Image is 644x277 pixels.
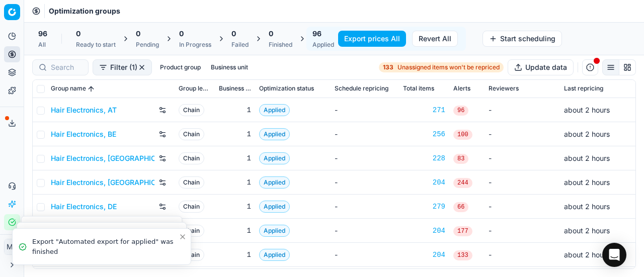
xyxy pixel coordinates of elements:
[219,202,251,212] div: 1
[403,250,445,260] a: 204
[564,130,610,138] span: about 2 hours
[259,128,290,140] span: Applied
[51,105,117,115] a: Hair Electronics, AT
[508,59,574,75] button: Update data
[51,62,82,72] input: Search
[177,231,189,243] button: Close toast
[453,202,468,212] span: 66
[564,226,610,235] span: about 2 hours
[259,249,290,261] span: Applied
[219,250,251,260] div: 1
[179,29,184,39] span: 0
[49,6,120,16] span: Optimization groups
[76,41,116,49] div: Ready to start
[156,61,205,73] button: Product group
[219,177,251,188] div: 1
[485,243,560,267] td: -
[5,239,20,254] span: MC
[453,226,472,236] span: 177
[179,128,204,140] span: Chain
[564,178,610,187] span: about 2 hours
[335,85,388,93] span: Schedule repricing
[51,129,116,139] a: Hair Electronics, BE
[331,146,399,170] td: -
[51,177,154,188] a: Hair Electronics, [GEOGRAPHIC_DATA]
[403,153,445,163] a: 228
[403,129,445,139] div: 256
[403,85,434,93] span: Total items
[331,98,399,122] td: -
[259,85,314,93] span: Optimization status
[403,177,445,188] a: 204
[485,98,560,122] td: -
[397,63,500,71] span: Unassigned items won't be repriced
[312,41,334,49] div: Applied
[485,146,560,170] td: -
[51,153,154,163] a: Hair Electronics, [GEOGRAPHIC_DATA]
[403,105,445,115] a: 271
[32,237,179,256] div: Export "Automated export for applied" was finished
[38,41,47,49] div: All
[403,202,445,212] a: 279
[331,122,399,146] td: -
[379,62,504,72] a: 133Unassigned items won't be repriced
[383,63,393,71] strong: 133
[179,176,204,189] span: Chain
[453,250,472,260] span: 133
[49,6,120,16] nav: breadcrumb
[489,85,519,93] span: Reviewers
[259,152,290,164] span: Applied
[51,85,86,93] span: Group name
[453,106,468,116] span: 96
[4,239,20,255] button: MC
[412,31,458,47] button: Revert All
[331,170,399,195] td: -
[51,202,117,212] a: Hair Electronics, DE
[38,29,47,39] span: 96
[453,154,468,164] span: 83
[564,250,610,259] span: about 2 hours
[485,170,560,195] td: -
[564,85,603,93] span: Last repricing
[219,129,251,139] div: 1
[453,85,470,93] span: Alerts
[602,243,626,267] div: Open Intercom Messenger
[76,29,80,39] span: 0
[259,225,290,237] span: Applied
[259,104,290,116] span: Applied
[219,153,251,163] div: 1
[231,41,249,49] div: Failed
[179,104,204,116] span: Chain
[219,85,251,93] span: Business unit
[93,59,152,75] button: Filter (1)
[269,29,273,39] span: 0
[312,29,321,39] span: 96
[179,201,204,213] span: Chain
[564,154,610,162] span: about 2 hours
[179,152,204,164] span: Chain
[231,29,236,39] span: 0
[453,178,472,188] span: 244
[331,219,399,243] td: -
[485,195,560,219] td: -
[331,195,399,219] td: -
[482,31,562,47] button: Start scheduling
[219,105,251,115] div: 1
[136,29,140,39] span: 0
[453,130,472,140] span: 100
[259,201,290,213] span: Applied
[179,85,211,93] span: Group level
[179,249,204,261] span: Chain
[179,225,204,237] span: Chain
[485,219,560,243] td: -
[403,226,445,236] a: 204
[331,243,399,267] td: -
[269,41,292,49] div: Finished
[136,41,159,49] div: Pending
[564,106,610,114] span: about 2 hours
[86,84,96,94] button: Sorted by Group name ascending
